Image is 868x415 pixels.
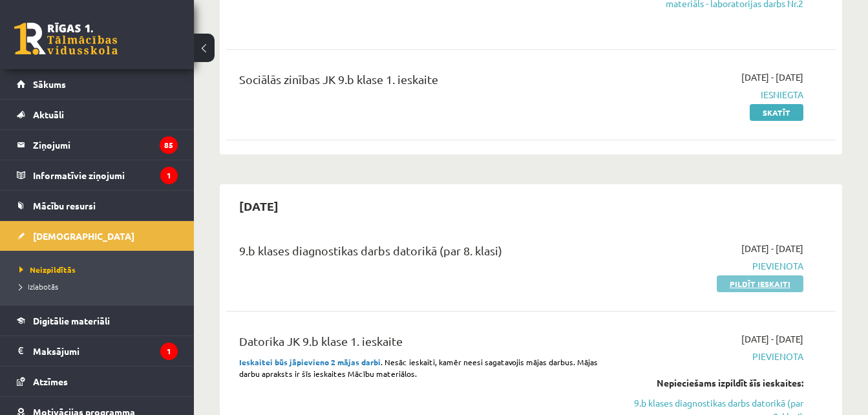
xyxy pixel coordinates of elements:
[17,336,178,366] a: Maksājumi1
[17,306,178,335] a: Digitālie materiāli
[17,160,178,190] a: Informatīvie ziņojumi1
[160,343,178,360] i: 1
[628,376,803,390] div: Nepieciešams izpildīt šīs ieskaites:
[239,357,381,367] strong: Ieskaitei būs jāpievieno 2 mājas darbi
[628,88,803,101] span: Iesniegta
[33,78,66,90] span: Sākums
[33,130,178,160] legend: Ziņojumi
[628,259,803,273] span: Pievienota
[33,336,178,366] legend: Maksājumi
[239,70,609,94] div: Sociālās zinības JK 9.b klase 1. ieskaite
[19,281,58,292] span: Izlabotās
[19,264,76,275] span: Neizpildītās
[741,70,803,84] span: [DATE] - [DATE]
[239,242,609,266] div: 9.b klases diagnostikas darbs datorikā (par 8. klasi)
[239,357,598,379] span: . Nesāc ieskaiti, kamēr neesi sagatavojis mājas darbus. Mājas darbu apraksts ir šīs ieskaites Māc...
[14,23,118,55] a: Rīgas 1. Tālmācības vidusskola
[239,332,609,356] div: Datorika JK 9.b klase 1. ieskaite
[160,136,178,154] i: 85
[19,281,181,292] a: Izlabotās
[19,264,181,275] a: Neizpildītās
[17,100,178,129] a: Aktuāli
[741,242,803,255] span: [DATE] - [DATE]
[17,191,178,220] a: Mācību resursi
[17,69,178,99] a: Sākums
[717,275,803,292] a: Pildīt ieskaiti
[17,367,178,396] a: Atzīmes
[33,315,110,326] span: Digitālie materiāli
[17,221,178,251] a: [DEMOGRAPHIC_DATA]
[33,109,64,120] span: Aktuāli
[628,350,803,363] span: Pievienota
[17,130,178,160] a: Ziņojumi85
[226,191,291,221] h2: [DATE]
[33,230,134,242] span: [DEMOGRAPHIC_DATA]
[33,200,96,211] span: Mācību resursi
[160,167,178,184] i: 1
[33,376,68,387] span: Atzīmes
[33,160,178,190] legend: Informatīvie ziņojumi
[741,332,803,346] span: [DATE] - [DATE]
[750,104,803,121] a: Skatīt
